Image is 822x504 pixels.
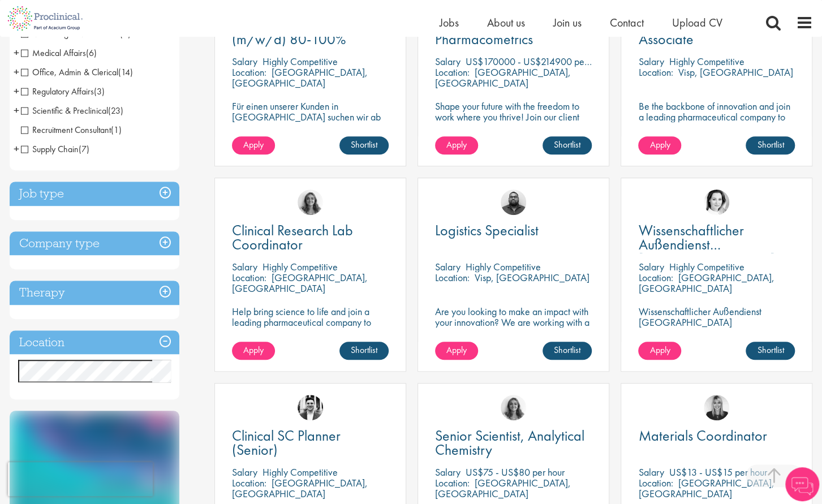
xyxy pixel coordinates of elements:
[14,44,19,61] span: +
[746,136,795,154] a: Shortlist
[232,260,257,273] span: Salary
[232,223,389,252] a: Clinical Research Lab Coordinator
[232,221,353,254] span: Clinical Research Lab Coordinator
[232,476,266,489] span: Location:
[111,124,122,136] span: (1)
[435,306,592,360] p: Are you looking to make an impact with your innovation? We are working with a well-established ph...
[638,466,664,479] span: Salary
[638,55,664,68] span: Salary
[21,105,123,117] span: Scientific & Preclinical
[435,466,461,479] span: Salary
[243,139,264,150] span: Apply
[232,55,257,68] span: Salary
[21,124,111,136] span: Recruitment Consultant
[638,136,681,154] a: Apply
[14,63,19,80] span: +
[435,136,478,154] a: Apply
[638,476,673,489] span: Location:
[435,18,592,46] a: Director of Pharmacometrics
[21,124,122,136] span: Recruitment Consultant
[435,476,571,500] p: [GEOGRAPHIC_DATA], [GEOGRAPHIC_DATA]
[704,395,729,420] img: Janelle Jones
[232,18,389,46] a: Entwicklungsingenie (m/w/d) 80-100%
[232,429,389,457] a: Clinical SC Planner (Senior)
[435,271,470,284] span: Location:
[704,189,729,215] img: Greta Prestel
[232,342,275,360] a: Apply
[466,260,541,273] p: Highly Competitive
[298,395,323,420] img: Edward Little
[21,47,86,59] span: Medical Affairs
[21,85,94,97] span: Regulatory Affairs
[638,66,673,79] span: Location:
[746,342,795,360] a: Shortlist
[243,344,264,356] span: Apply
[339,342,389,360] a: Shortlist
[649,344,670,356] span: Apply
[435,426,584,459] span: Senior Scientist, Analytical Chemistry
[435,429,592,457] a: Senior Scientist, Analytical Chemistry
[232,66,368,89] p: [GEOGRAPHIC_DATA], [GEOGRAPHIC_DATA]
[14,83,19,100] span: +
[669,466,767,479] p: US$13 - US$15 per hour
[10,231,179,256] div: Company type
[10,330,179,355] h3: Location
[638,221,774,268] span: Wissenschaftlicher Außendienst [GEOGRAPHIC_DATA]
[339,136,389,154] a: Shortlist
[21,66,118,78] span: Office, Admin & Clerical
[638,223,795,252] a: Wissenschaftlicher Außendienst [GEOGRAPHIC_DATA]
[10,182,179,206] h3: Job type
[440,15,459,30] a: Jobs
[638,260,664,273] span: Salary
[232,466,257,479] span: Salary
[21,47,97,59] span: Medical Affairs
[638,271,774,295] p: [GEOGRAPHIC_DATA], [GEOGRAPHIC_DATA]
[108,105,123,117] span: (23)
[21,105,108,117] span: Scientific & Preclinical
[435,101,592,144] p: Shape your future with the freedom to work where you thrive! Join our client with this Director p...
[649,139,670,150] span: Apply
[232,101,389,154] p: Für einen unserer Kunden in [GEOGRAPHIC_DATA] suchen wir ab sofort einen Entwicklungsingenieur Ku...
[21,85,105,97] span: Regulatory Affairs
[262,55,338,68] p: Highly Competitive
[672,15,722,30] a: Upload CV
[8,462,153,496] iframe: reCAPTCHA
[435,342,478,360] a: Apply
[232,271,266,284] span: Location:
[435,260,461,273] span: Salary
[435,66,470,79] span: Location:
[14,102,19,119] span: +
[487,15,525,30] a: About us
[94,85,105,97] span: (3)
[501,395,526,420] img: Jackie Cerchio
[446,139,467,150] span: Apply
[21,143,89,155] span: Supply Chain
[501,189,526,215] img: Ashley Bennett
[669,260,744,273] p: Highly Competitive
[610,15,644,30] a: Contact
[86,47,97,59] span: (6)
[638,476,774,500] p: [GEOGRAPHIC_DATA], [GEOGRAPHIC_DATA]
[638,342,681,360] a: Apply
[232,306,389,360] p: Help bring science to life and join a leading pharmaceutical company to play a key role in delive...
[10,281,179,305] h3: Therapy
[553,15,582,30] span: Join us
[435,221,539,240] span: Logistics Specialist
[14,140,19,157] span: +
[446,344,467,356] span: Apply
[298,189,323,215] img: Jackie Cerchio
[232,426,341,459] span: Clinical SC Planner (Senior)
[466,466,565,479] p: US$75 - US$80 per hour
[435,55,461,68] span: Salary
[543,342,592,360] a: Shortlist
[466,55,615,68] p: US$170000 - US$214900 per annum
